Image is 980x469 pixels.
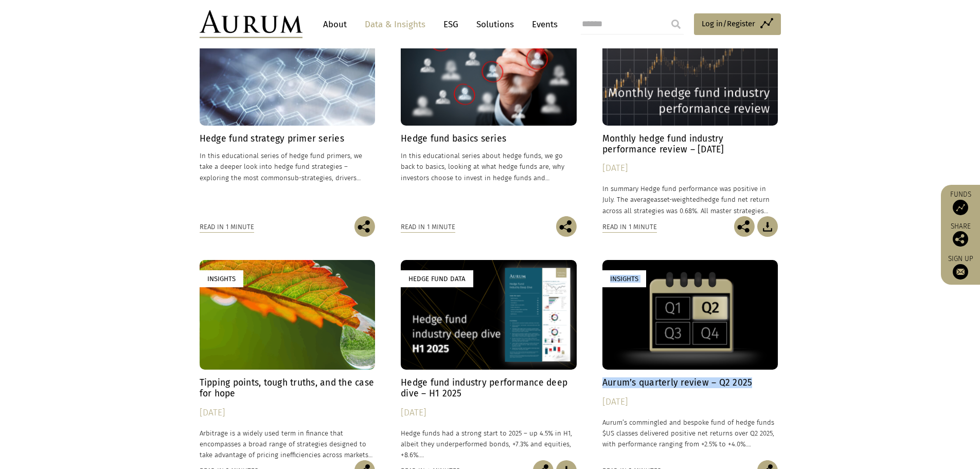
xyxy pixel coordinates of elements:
[200,260,376,460] a: Insights Tipping points, tough truths, and the case for hope [DATE] Arbitrage is a widely used te...
[527,15,558,34] a: Events
[401,133,577,144] h4: Hedge fund basics series
[946,223,975,247] div: Share
[401,428,577,460] p: Hedge funds had a strong start to 2025 – up 4.5% in H1, albeit they underperformed bonds, +7.3% a...
[288,174,332,182] span: sub-strategies
[602,221,657,233] div: Read in 1 minute
[360,15,431,34] a: Data & Insights
[401,406,577,420] div: [DATE]
[666,14,686,34] input: Submit
[200,428,376,460] p: Arbitrage is a widely used term in finance that encompasses a broad range of strategies designed ...
[200,15,376,216] a: Insights Hedge fund strategy primer series In this educational series of hedge fund primers, we t...
[602,183,778,216] p: In summary Hedge fund performance was positive in July. The average hedge fund net return across ...
[602,395,778,409] div: [DATE]
[200,377,376,399] h4: Tipping points, tough truths, and the case for hope
[946,190,975,215] a: Funds
[602,377,778,388] h4: Aurum’s quarterly review – Q2 2025
[401,270,473,287] div: Hedge Fund Data
[401,221,455,233] div: Read in 1 minute
[602,270,646,287] div: Insights
[200,406,376,420] div: [DATE]
[734,216,755,237] img: Share this post
[757,216,778,237] img: Download Article
[200,270,243,287] div: Insights
[401,377,577,399] h4: Hedge fund industry performance deep dive – H1 2025
[200,133,376,144] h4: Hedge fund strategy primer series
[953,200,968,215] img: Access Funds
[200,221,254,233] div: Read in 1 minute
[602,133,778,155] h4: Monthly hedge fund industry performance review – [DATE]
[438,15,464,34] a: ESG
[654,196,700,203] span: asset-weighted
[556,216,577,237] img: Share this post
[354,216,375,237] img: Share this post
[471,15,519,34] a: Solutions
[200,150,376,183] p: In this educational series of hedge fund primers, we take a deeper look into hedge fund strategie...
[401,260,577,460] a: Hedge Fund Data Hedge fund industry performance deep dive – H1 2025 [DATE] Hedge funds had a stro...
[401,150,577,183] p: In this educational series about hedge funds, we go back to basics, looking at what hedge funds a...
[602,15,778,216] a: Hedge Fund Data Monthly hedge fund industry performance review – [DATE] [DATE] In summary Hedge f...
[953,231,968,247] img: Share this post
[602,417,778,449] p: Aurum’s commingled and bespoke fund of hedge funds $US classes delivered positive net returns ove...
[318,15,352,34] a: About
[401,15,577,216] a: Insights Hedge fund basics series In this educational series about hedge funds, we go back to bas...
[946,254,975,280] a: Sign up
[702,18,755,30] span: Log in/Register
[602,260,778,460] a: Insights Aurum’s quarterly review – Q2 2025 [DATE] Aurum’s commingled and bespoke fund of hedge f...
[694,13,781,35] a: Log in/Register
[602,161,778,176] div: [DATE]
[200,10,302,38] img: Aurum
[953,264,968,280] img: Sign up to our newsletter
